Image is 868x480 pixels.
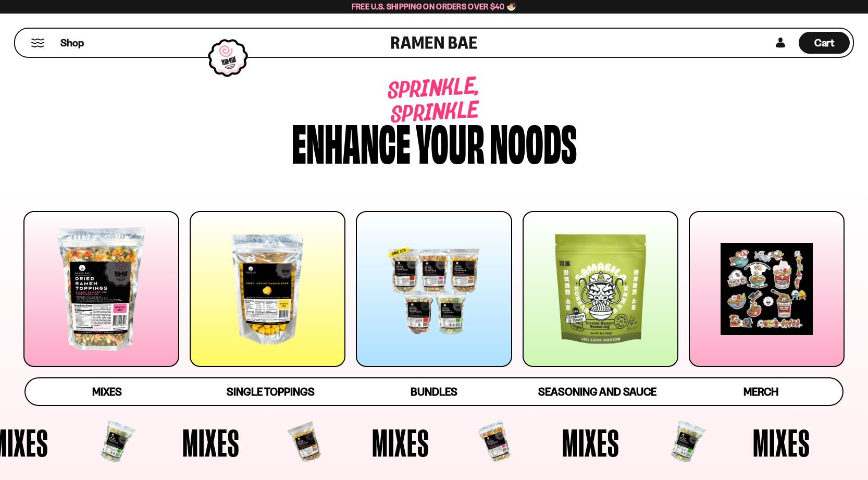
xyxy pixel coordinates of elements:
span: Single Toppings [227,385,315,398]
a: Single Toppings [189,378,353,405]
span: Free U.S. Shipping on Orders over $40 🍜 [352,2,517,11]
span: Mixes [482,423,540,462]
span: Bundles [411,385,457,398]
div: Enhance [292,116,411,166]
span: Cart [814,36,835,49]
div: Cart [799,29,850,57]
a: Merch [679,378,842,405]
span: Mixes [103,423,160,462]
span: Mixes [673,423,730,462]
span: Merch [743,385,778,398]
a: Shop [60,32,84,54]
div: noods [490,116,577,166]
span: Mixes [92,385,122,398]
a: Bundles [352,378,516,405]
a: Mixes [26,378,189,405]
span: Mixes [293,423,350,462]
a: Seasoning and Sauce [516,378,679,405]
div: your [416,116,485,166]
span: Seasoning and Sauce [538,385,656,398]
span: Shop [60,36,84,50]
button: Mobile Menu Trigger [31,39,45,47]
